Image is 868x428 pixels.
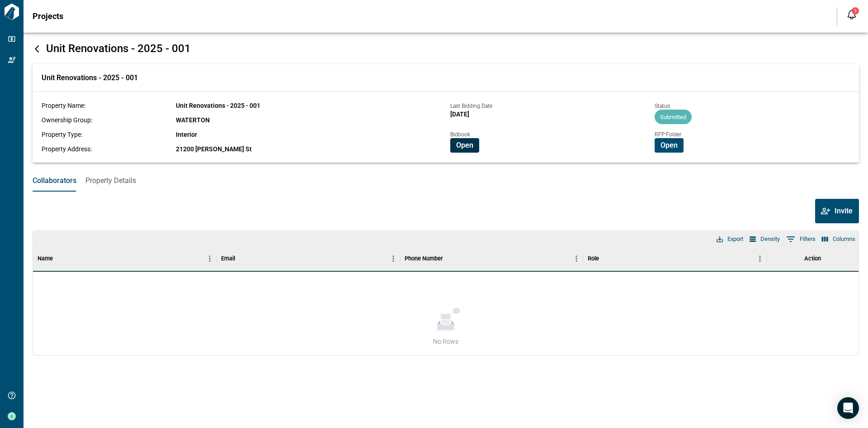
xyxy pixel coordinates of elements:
[53,252,66,265] button: Sort
[450,131,470,138] span: Bidbook
[450,103,492,109] span: Last Bidding Date
[176,102,260,109] span: Unit Renovations - 2025 - 001
[443,252,456,265] button: Sort
[804,246,821,271] div: Action
[33,12,63,21] span: Projects
[400,246,584,271] div: Phone Number
[85,176,136,185] span: Property Details
[450,138,479,153] button: Open
[844,7,859,22] button: Open notification feed
[42,131,82,138] span: Property Type:
[655,103,670,109] span: Status
[176,116,210,124] span: WATERTON
[655,131,681,138] span: RFP Folder
[655,140,684,149] a: Open
[583,246,767,271] div: Role
[176,145,252,153] span: 21200 [PERSON_NAME] St
[221,246,235,271] div: Email
[767,246,859,271] div: Action
[203,252,217,265] button: Menu
[714,233,745,245] button: Export
[42,73,138,82] span: Unit Renovations - 2025 - 001
[784,232,818,246] button: Show filters
[46,42,191,55] span: Unit Renovations - 2025 - 001
[176,131,197,138] span: Interior
[588,246,599,271] div: Role
[854,9,857,13] span: 1
[820,233,858,245] button: Select columns
[405,246,443,271] div: Phone Number
[655,114,692,120] span: Submitted
[38,246,53,271] div: Name
[235,252,248,265] button: Sort
[660,141,678,150] span: Open
[387,252,400,265] button: Menu
[835,207,853,216] span: Invite
[655,138,684,153] button: Open
[837,397,859,419] div: Open Intercom Messenger
[42,116,92,124] span: Ownership Group:
[42,102,85,109] span: Property Name:
[747,233,782,245] button: Density
[433,337,458,346] span: No Rows
[24,170,868,192] div: base tabs
[815,199,859,223] button: Invite
[33,176,76,185] span: Collaborators
[599,252,612,265] button: Sort
[450,140,479,149] a: Open
[450,111,469,118] span: [DATE]
[753,252,767,265] button: Menu
[217,246,400,271] div: Email
[33,246,217,271] div: Name
[456,141,473,150] span: Open
[42,145,92,153] span: Property Address:
[570,252,583,265] button: Menu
